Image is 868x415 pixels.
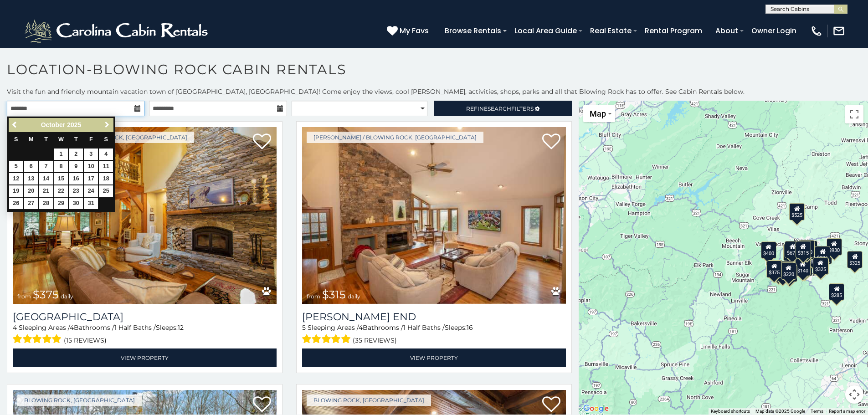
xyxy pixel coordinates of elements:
span: 12 [178,323,184,332]
span: Saturday [104,136,108,143]
span: Refine Filters [466,105,534,112]
a: 30 [69,198,83,209]
a: 27 [24,198,38,209]
div: $220 [781,262,796,279]
span: October [41,121,66,128]
h3: Moss End [302,311,566,323]
a: 7 [39,161,53,172]
span: 4 [70,323,74,332]
div: $410 [767,260,783,277]
a: 29 [54,198,68,209]
div: $355 [776,263,791,281]
div: $400 [761,241,776,259]
a: Browse Rentals [440,23,506,39]
button: Change map style [583,105,615,122]
a: 2 [69,149,83,160]
button: Toggle fullscreen view [845,105,863,123]
img: Mountain Song Lodge [13,127,277,304]
a: 31 [84,198,98,209]
span: $375 [33,288,59,301]
a: 25 [99,185,113,197]
span: 5 [302,323,306,332]
a: RefineSearchFilters [434,101,571,116]
span: 16 [467,323,473,332]
a: Next [101,119,113,131]
a: About [711,23,743,39]
a: 15 [54,173,68,184]
a: 16 [69,173,83,184]
a: Mountain Song Lodge from $375 daily [13,127,277,304]
div: $930 [827,238,842,255]
div: $675 [785,241,801,258]
a: Open this area in Google Maps (opens a new window) [581,403,611,415]
span: daily [61,293,73,300]
span: (35 reviews) [353,334,397,346]
img: Moss End [302,127,566,304]
a: 11 [99,161,113,172]
span: 4 [13,323,17,332]
span: Friday [89,136,93,143]
a: 21 [39,185,53,197]
div: $150 [799,240,815,257]
a: 6 [24,161,38,172]
a: 19 [9,185,23,197]
a: Add to favorites [253,133,271,152]
div: $525 [790,203,805,220]
a: 3 [84,149,98,160]
a: 13 [24,173,38,184]
a: 17 [84,173,98,184]
span: from [307,293,320,300]
span: Monday [29,136,34,143]
span: $315 [322,288,346,301]
a: 5 [9,161,23,172]
span: 4 [359,323,363,332]
a: 14 [39,173,53,184]
a: Terms [811,409,823,414]
span: Search [488,105,511,112]
span: 1 Half Baths / [114,323,156,332]
a: 12 [9,173,23,184]
span: 1 Half Baths / [403,323,445,332]
a: View Property [302,348,566,367]
a: Rental Program [640,23,707,39]
span: from [17,293,31,300]
span: (15 reviews) [64,334,107,346]
a: Report a map error [829,409,865,414]
img: Google [581,403,611,415]
a: 28 [39,198,53,209]
a: Blowing Rock, [GEOGRAPHIC_DATA] [307,395,431,406]
a: 23 [69,185,83,197]
div: $375 [766,260,782,277]
span: My Favs [400,25,429,36]
a: View Property [13,348,277,367]
a: 1 [54,149,68,160]
a: 4 [99,149,113,160]
a: Add to favorites [253,395,271,415]
a: 20 [24,185,38,197]
div: $285 [829,283,845,300]
a: [PERSON_NAME] / Blowing Rock, [GEOGRAPHIC_DATA] [307,132,483,143]
a: 18 [99,173,113,184]
div: $226 [815,246,831,263]
span: Tuesday [44,136,48,143]
span: Map [590,109,606,118]
a: Owner Login [747,23,801,39]
img: White-1-2.png [23,17,212,45]
div: $140 [795,258,811,276]
span: Thursday [74,136,78,143]
a: 8 [54,161,68,172]
span: 2025 [67,121,81,128]
div: $325 [847,251,863,268]
a: My Favs [387,25,431,37]
a: 26 [9,198,23,209]
span: Next [103,121,111,128]
a: 9 [69,161,83,172]
div: $165 [778,261,794,278]
img: mail-regular-white.png [832,25,845,37]
span: Map data ©2025 Google [755,409,805,414]
span: Wednesday [58,136,64,143]
a: [GEOGRAPHIC_DATA] [13,311,277,323]
a: 10 [84,161,98,172]
a: Blowing Rock, [GEOGRAPHIC_DATA] [17,395,142,406]
a: 24 [84,185,98,197]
